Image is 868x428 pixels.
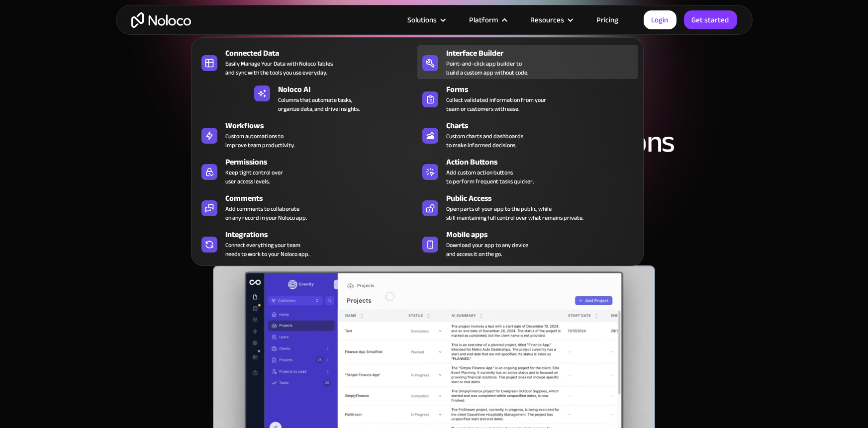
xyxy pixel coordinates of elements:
[225,204,307,222] div: Add comments to collaborate on any record in your Noloco app.
[446,241,528,258] span: Download your app to any device and access it on the go.
[470,13,498,26] div: Platform
[446,156,643,168] div: Action Buttons
[446,204,583,222] div: Open parts of your app to the public, while still maintaining full control over what remains priv...
[446,95,546,113] div: Collect validated information from your team or customers with ease.
[584,13,631,26] a: Pricing
[446,192,643,204] div: Public Access
[446,132,523,150] div: Custom charts and dashboards to make informed decisions.
[417,118,638,152] a: ChartsCustom charts and dashboardsto make informed decisions.
[225,59,333,77] div: Easily Manage Your Data with Noloco Tables and sync with the tools you use everyday.
[446,229,643,241] div: Mobile apps
[408,13,437,26] div: Solutions
[278,95,360,113] div: Columns that automate tasks, organize data, and drive insights.
[518,13,584,26] div: Resources
[446,120,643,132] div: Charts
[225,168,283,186] div: Keep tight control over user access levels.
[644,10,676,29] a: Login
[395,13,457,26] div: Solutions
[278,84,369,95] div: Noloco AI
[225,241,309,258] div: Connect everything your team needs to work to your Noloco app.
[126,127,743,157] h2: AI to Help Teams Make Smarter Decisions
[417,227,638,260] a: Mobile appsDownload your app to any deviceand access it on the go.
[225,47,422,59] div: Connected Data
[196,190,417,224] a: CommentsAdd comments to collaborateon any record in your Noloco app.
[225,132,294,150] div: Custom automations to improve team productivity.
[684,10,737,29] a: Get started
[225,229,422,241] div: Integrations
[225,120,422,132] div: Workflows
[417,190,638,224] a: Public AccessOpen parts of your app to the public, whilestill maintaining full control over what ...
[126,109,743,117] h1: AI-Powered Data
[446,84,643,95] div: Forms
[446,168,534,186] div: Add custom action buttons to perform frequent tasks quicker.
[131,12,191,28] a: home
[225,156,422,168] div: Permissions
[196,118,417,152] a: WorkflowsCustom automations toimprove team productivity.
[417,154,638,188] a: Action ButtonsAdd custom action buttonsto perform frequent tasks quicker.
[225,192,422,204] div: Comments
[196,227,417,260] a: IntegrationsConnect everything your teamneeds to work to your Noloco app.
[191,23,644,266] nav: Platform
[196,45,417,79] a: Connected DataEasily Manage Your Data with Noloco Tablesand sync with the tools you use everyday.
[446,59,528,77] div: Point-and-click app builder to build a custom app without code.
[446,47,643,59] div: Interface Builder
[457,13,518,26] div: Platform
[531,13,565,26] div: Resources
[417,45,638,79] a: Interface BuilderPoint-and-click app builder tobuild a custom app without code.
[249,82,365,115] a: Noloco AIColumns that automate tasks,organize data, and drive insights.
[196,154,417,188] a: PermissionsKeep tight control overuser access levels.
[417,82,638,115] a: FormsCollect validated information from yourteam or customers with ease.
